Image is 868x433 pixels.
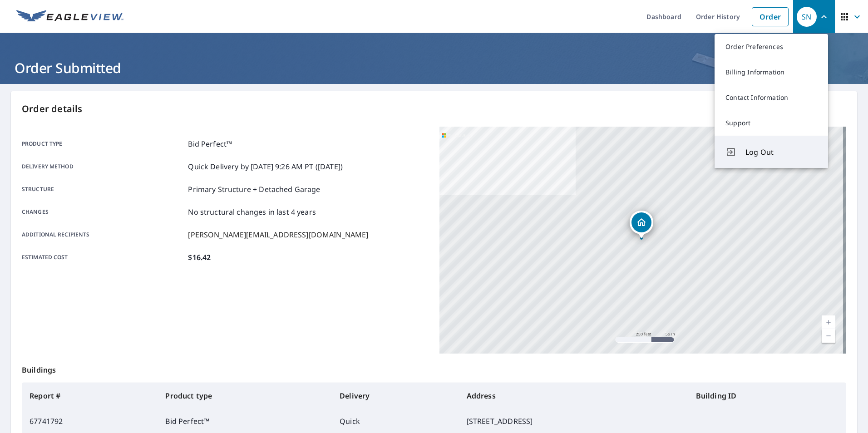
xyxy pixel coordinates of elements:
[715,85,828,110] a: Contact Information
[715,34,828,59] a: Order Preferences
[188,252,211,263] p: $16.42
[459,383,689,408] th: Address
[822,315,835,329] a: Current Level 17, Zoom In
[715,59,828,85] a: Billing Information
[630,211,653,239] div: Dropped pin, building 1, Residential property, 27898 Roosevelt Hwy Luthersville, GA 30251
[16,10,123,24] img: EV Logo
[822,329,835,343] a: Current Level 17, Zoom Out
[22,207,184,217] p: Changes
[22,383,158,408] th: Report #
[715,110,828,136] a: Support
[22,229,184,240] p: Additional recipients
[745,147,817,157] span: Log Out
[797,7,817,27] div: SN
[689,383,846,408] th: Building ID
[22,252,184,263] p: Estimated cost
[22,354,846,383] p: Buildings
[22,138,184,149] p: Product type
[22,184,184,195] p: Structure
[752,7,789,26] a: Order
[188,229,368,240] p: [PERSON_NAME][EMAIL_ADDRESS][DOMAIN_NAME]
[22,161,184,172] p: Delivery method
[22,102,846,116] p: Order details
[188,161,343,172] p: Quick Delivery by [DATE] 9:26 AM PT ([DATE])
[158,383,332,408] th: Product type
[332,383,459,408] th: Delivery
[715,136,828,168] button: Log Out
[188,184,320,195] p: Primary Structure + Detached Garage
[188,138,232,149] p: Bid Perfect™
[11,59,857,77] h1: Order Submitted
[188,207,316,217] p: No structural changes in last 4 years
